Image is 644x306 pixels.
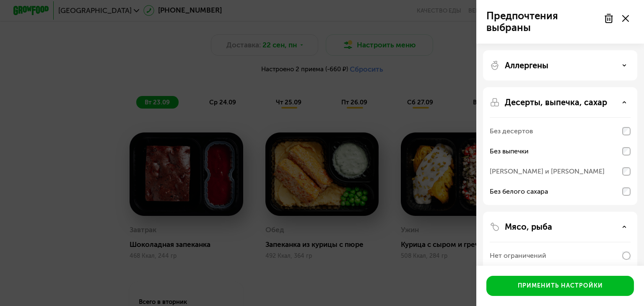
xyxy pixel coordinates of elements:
p: Мясо, рыба [505,222,552,232]
div: Без десертов [490,126,533,136]
button: Применить настройки [486,276,634,296]
div: Применить настройки [518,282,603,290]
p: Предпочтения выбраны [486,10,599,34]
div: Без выпечки [490,146,529,156]
p: Аллергены [505,60,548,70]
p: Десерты, выпечка, сахар [505,97,607,107]
div: Без белого сахара [490,187,548,197]
div: [PERSON_NAME] и [PERSON_NAME] [490,166,605,176]
div: Нет ограничений [490,251,546,261]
